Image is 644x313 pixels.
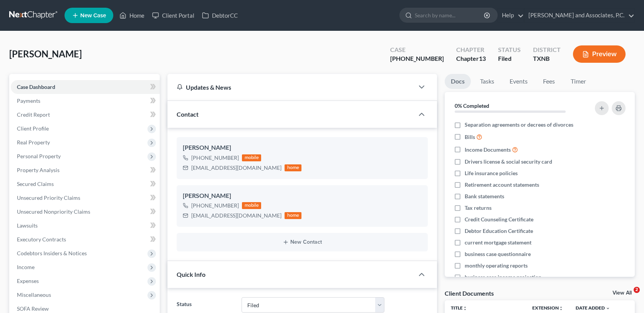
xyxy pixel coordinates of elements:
a: Help [498,8,524,22]
span: Life insurance policies [465,169,518,177]
span: Tax returns [465,204,492,212]
a: Lawsuits [11,219,160,233]
div: [PHONE_NUMBER] [390,54,444,63]
span: Debtor Education Certificate [465,227,533,235]
a: Home [116,8,148,22]
a: Events [503,74,534,89]
span: 2 [634,287,640,293]
strong: 0% Completed [455,102,489,109]
span: Case Dashboard [17,84,55,90]
span: Real Property [17,139,50,146]
span: Bank statements [465,192,504,200]
span: Income [17,264,35,270]
div: Case [390,45,444,54]
div: mobile [242,202,261,209]
div: home [285,212,301,219]
a: [PERSON_NAME] and Associates, P.C. [525,8,634,22]
div: [PERSON_NAME] [183,143,421,152]
span: Payments [17,97,40,104]
div: [EMAIL_ADDRESS][DOMAIN_NAME] [191,212,281,219]
div: Updates & News [177,83,404,91]
span: Secured Claims [17,181,54,187]
a: Fees [537,74,561,89]
a: Unsecured Nonpriority Claims [11,205,160,219]
span: Unsecured Nonpriority Claims [17,208,90,215]
span: monthly operating reports [465,262,528,269]
a: Executory Contracts [11,233,160,246]
div: Chapter [456,45,486,54]
span: business case income projection [465,273,541,281]
i: unfold_more [559,306,563,311]
input: Search by name... [415,8,485,22]
span: Miscellaneous [17,291,51,298]
a: Secured Claims [11,177,160,191]
span: Contact [177,110,199,118]
div: District [533,45,561,54]
a: View All [613,290,632,296]
a: Payments [11,94,160,108]
a: Credit Report [11,108,160,122]
div: [PHONE_NUMBER] [191,202,239,209]
div: [EMAIL_ADDRESS][DOMAIN_NAME] [191,164,281,172]
a: Case Dashboard [11,80,160,94]
span: Codebtors Insiders & Notices [17,250,87,256]
span: Income Documents [465,146,511,154]
a: Timer [565,74,592,89]
span: Executory Contracts [17,236,66,243]
span: Unsecured Priority Claims [17,194,80,201]
a: Date Added expand_more [576,305,610,311]
a: Unsecured Priority Claims [11,191,160,205]
div: [PERSON_NAME] [183,191,421,201]
a: Property Analysis [11,163,160,177]
a: DebtorCC [198,8,242,22]
span: Retirement account statements [465,181,539,189]
span: Credit Report [17,111,50,118]
span: New Case [80,13,106,18]
iframe: Intercom live chat [618,287,636,305]
a: Docs [445,74,471,89]
span: Drivers license & social security card [465,158,552,166]
button: Preview [573,45,626,63]
div: Status [498,45,521,54]
div: [PHONE_NUMBER] [191,154,239,162]
span: Quick Info [177,271,205,278]
div: Chapter [456,54,486,63]
span: [PERSON_NAME] [9,48,82,59]
a: Titleunfold_more [451,305,467,311]
div: Client Documents [445,289,494,297]
i: unfold_more [463,306,467,311]
a: Tasks [474,74,500,89]
div: mobile [242,154,261,161]
div: home [285,164,301,171]
div: TXNB [533,54,561,63]
i: expand_more [606,306,610,311]
span: Property Analysis [17,167,60,173]
span: Client Profile [17,125,49,132]
a: Extensionunfold_more [532,305,563,311]
div: Filed [498,54,521,63]
span: SOFA Review [17,305,49,312]
span: business case questionnaire [465,250,531,258]
label: Status [173,297,237,313]
span: current mortgage statement [465,239,531,246]
span: 13 [479,55,486,62]
span: Lawsuits [17,222,38,229]
span: Expenses [17,278,39,284]
span: Bills [465,133,475,141]
span: Personal Property [17,153,61,159]
a: Client Portal [148,8,198,22]
button: New Contact [183,239,421,245]
span: Credit Counseling Certificate [465,216,533,223]
span: Separation agreements or decrees of divorces [465,121,573,129]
